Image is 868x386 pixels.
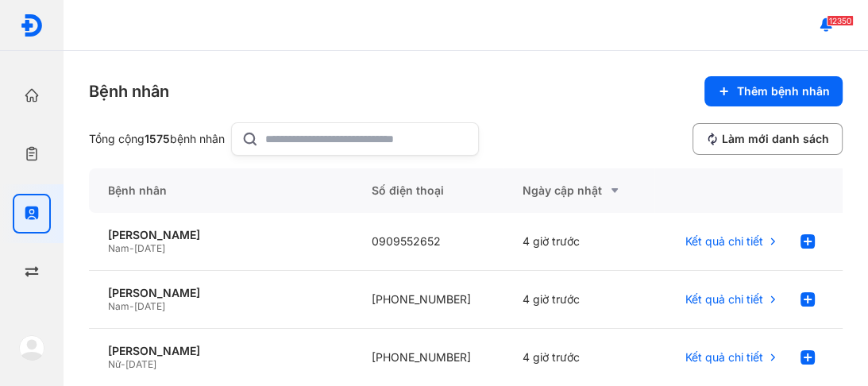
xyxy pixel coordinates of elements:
div: [PHONE_NUMBER] [353,271,503,329]
span: Thêm bệnh nhân [737,84,830,98]
button: Thêm bệnh nhân [704,76,843,106]
span: Nam [108,300,129,312]
span: 1575 [145,132,170,145]
button: Làm mới danh sách [692,123,843,155]
img: logo [19,335,44,361]
div: Số điện thoại [353,168,503,213]
span: - [129,242,134,254]
span: Kết quả chi tiết [685,234,763,249]
div: [PERSON_NAME] [108,286,334,300]
span: Kết quả chi tiết [685,350,763,365]
span: Kết quả chi tiết [685,292,763,307]
div: Bệnh nhân [89,168,353,213]
img: logo [20,14,44,37]
span: - [121,358,125,370]
span: [DATE] [134,300,165,312]
div: 4 giờ trước [503,213,654,271]
span: Nam [108,242,129,254]
span: [DATE] [125,358,156,370]
span: Làm mới danh sách [722,132,829,146]
div: [PERSON_NAME] [108,344,334,358]
span: Nữ [108,358,121,370]
div: 0909552652 [353,213,503,271]
span: 12350 [827,15,854,26]
div: [PERSON_NAME] [108,228,334,242]
div: Bệnh nhân [89,80,169,102]
div: Ngày cập nhật [523,181,635,200]
span: - [129,300,134,312]
div: 4 giờ trước [503,271,654,329]
div: Tổng cộng bệnh nhân [89,132,225,146]
span: [DATE] [134,242,165,254]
